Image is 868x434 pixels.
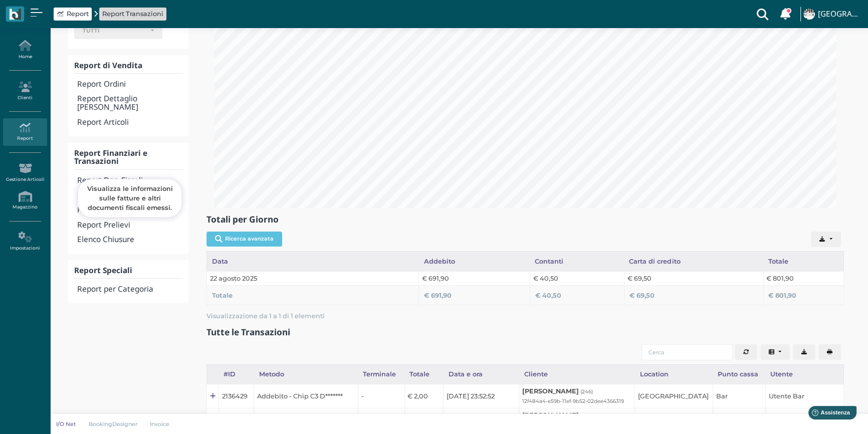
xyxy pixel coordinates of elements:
div: Contanti [530,252,624,271]
small: (246) [580,388,593,395]
div: Totale [212,291,414,300]
a: Report [3,118,47,146]
h4: Report Dettaglio [PERSON_NAME] [77,95,182,112]
td: 22 agosto 2025 [207,271,419,285]
div: Metodo [254,365,358,384]
div: Carta di credito [624,252,763,271]
button: TUTTI [74,23,162,39]
b: Report Speciali [74,265,132,276]
h4: Report Ordini [77,80,182,89]
td: € 691,90 [419,271,530,285]
h4: Elenco Chiusure [77,236,182,244]
b: Tutte le Transazioni [206,326,290,338]
td: € 40,50 [530,271,624,285]
a: Impostazioni [3,228,47,255]
td: - [358,384,405,408]
div: Totale [763,252,843,271]
td: Bar [713,384,766,408]
b: [PERSON_NAME] [522,387,579,395]
a: Clienti [3,77,47,105]
td: [DATE] 23:52:52 [444,384,519,408]
b: Totali per Giorno [206,213,279,225]
td: 2136419 [219,408,254,431]
div: Punto cassa [713,365,766,384]
div: € 40,50 [535,291,619,300]
h4: [GEOGRAPHIC_DATA] [818,10,862,19]
div: € 691,90 [424,291,525,300]
small: (114) [580,412,591,419]
h4: Report per Categoria [77,285,182,294]
a: Report Transazioni [102,9,163,19]
td: [GEOGRAPHIC_DATA] [635,384,713,408]
a: Magazzino [3,187,47,214]
div: Addebito [419,252,530,271]
div: Cliente [519,365,635,384]
div: € 69,50 [629,291,758,300]
div: Data e ora [444,365,519,384]
td: 2136429 [219,384,254,408]
b: [PERSON_NAME] [522,411,579,419]
iframe: Help widget launcher [797,403,859,425]
td: € 801,90 [763,271,843,285]
b: Report di Vendita [74,60,142,71]
div: Location [635,365,713,384]
button: Columns [760,344,790,360]
a: BookingDesigner [82,420,144,428]
a: Invoice [144,420,176,428]
div: € 801,90 [768,291,838,300]
div: Data [207,252,419,271]
td: € 69,50 [624,271,763,285]
a: Report [57,9,89,19]
span: Assistenza [30,8,66,16]
td: [DATE] 23:51:32 [444,408,519,431]
input: Cerca [641,344,733,360]
a: Gestione Articoli [3,159,47,186]
td: Utente Bar [766,408,844,431]
a: ... [GEOGRAPHIC_DATA] [802,2,862,26]
p: I/O Net [56,420,76,428]
img: logo [9,9,21,20]
div: Totale [404,365,444,384]
button: Export [793,344,815,360]
div: Terminale [358,365,405,384]
td: € 2,00 [404,384,444,408]
td: Utente Bar [766,384,844,408]
span: Visualizzazione da 1 a 1 di 1 elementi [206,309,325,323]
button: Ricerca avanzata [206,232,282,247]
h4: Report Prelievi [77,221,182,230]
td: € 0,20 [404,408,444,431]
div: Colonne [760,344,793,360]
td: [GEOGRAPHIC_DATA] [635,408,713,431]
div: Utente [766,365,844,384]
button: Export [811,232,841,248]
span: Report [67,9,89,19]
td: Bar [713,408,766,431]
img: ... [803,9,814,20]
button: Aggiorna [735,344,757,360]
h4: Report Articoli [77,118,182,127]
div: #ID [219,365,254,384]
a: Home [3,36,47,64]
small: 12f484a4-e59b-11ef-9b52-02dee4366319 [522,398,624,404]
b: Report Finanziari e Transazioni [74,148,147,167]
td: - [358,408,405,431]
div: TUTTI [83,28,146,35]
div: Visualizza le informazioni sulle fatture e altri documenti fiscali emessi. [78,179,182,217]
